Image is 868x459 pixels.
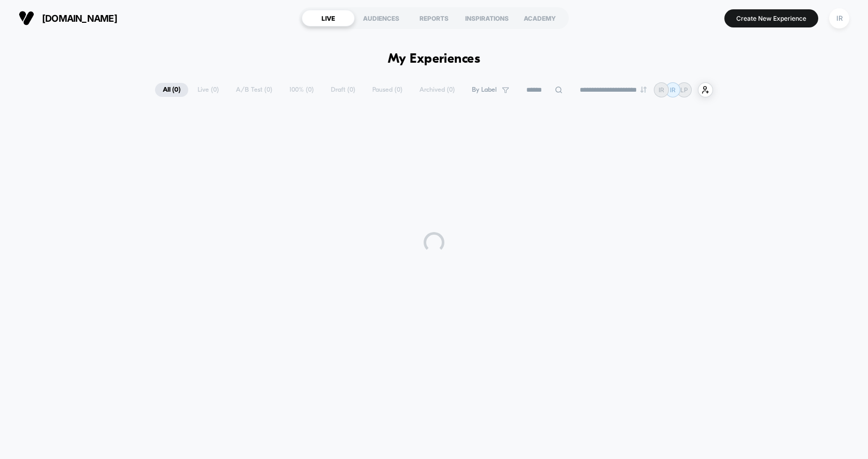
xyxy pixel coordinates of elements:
div: IR [829,8,849,28]
button: Create New Experience [724,9,818,27]
span: [DOMAIN_NAME] [42,13,117,24]
div: ACADEMY [513,10,566,26]
p: IR [659,86,664,94]
button: [DOMAIN_NAME] [16,10,120,26]
img: end [640,87,647,93]
button: IR [826,8,852,29]
div: INSPIRATIONS [460,10,513,26]
div: AUDIENCES [355,10,408,26]
img: Visually logo [19,10,34,26]
p: LP [680,86,688,94]
p: IR [670,86,676,94]
div: LIVE [302,10,355,26]
div: REPORTS [408,10,460,26]
span: By Label [472,86,497,94]
h1: My Experiences [388,52,481,67]
span: All ( 0 ) [155,83,188,97]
